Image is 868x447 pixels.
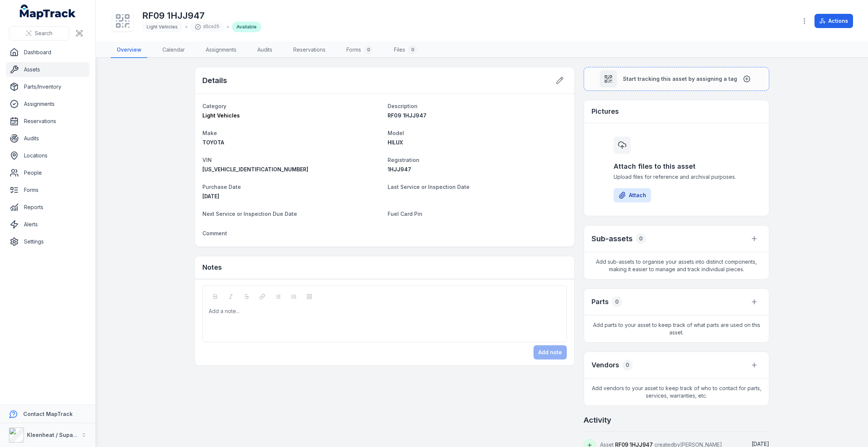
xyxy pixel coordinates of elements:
[20,4,76,19] a: MapTrack
[592,360,619,370] h3: Vendors
[752,441,769,447] span: [DATE]
[202,130,217,136] span: Make
[388,42,423,58] a: Files0
[364,45,373,54] div: 0
[190,22,224,32] div: d5ce25
[6,62,89,77] a: Assets
[636,233,646,244] div: 0
[27,432,83,438] strong: Kleenheat / Supagas
[6,148,89,163] a: Locations
[6,200,89,215] a: Reports
[6,183,89,198] a: Forms
[388,139,403,146] span: HILUX
[202,103,226,109] span: Category
[623,75,737,83] span: Start tracking this asset by assigning a tag
[6,114,89,129] a: Reservations
[202,184,241,190] span: Purchase Date
[202,112,240,119] span: Light Vehicles
[752,441,769,447] time: 23/09/2025, 8:52:42 am
[584,252,769,279] span: Add sub-assets to organise your assets into distinct components, making it easier to manage and t...
[6,217,89,232] a: Alerts
[592,297,609,307] h3: Parts
[6,45,89,60] a: Dashboard
[23,411,73,417] strong: Contact MapTrack
[592,233,633,244] h2: Sub-assets
[6,131,89,146] a: Audits
[614,188,651,202] button: Attach
[584,379,769,405] span: Add vendors to your asset to keep track of who to contact for parts, services, warranties, etc.
[111,42,147,58] a: Overview
[408,45,417,54] div: 0
[388,103,418,109] span: Description
[6,234,89,249] a: Settings
[202,166,308,172] span: [US_VEHICLE_IDENTIFICATION_NUMBER]
[251,42,278,58] a: Audits
[202,211,297,217] span: Next Service or Inspection Due Date
[202,193,219,199] time: 01/06/2021, 12:00:00 am
[147,24,178,30] span: Light Vehicles
[584,67,769,91] button: Start tracking this asset by assigning a tag
[202,262,222,273] h3: Notes
[202,157,212,163] span: VIN
[388,157,419,163] span: Registration
[388,130,404,136] span: Model
[592,106,619,117] h3: Pictures
[35,30,52,37] span: Search
[202,230,227,236] span: Comment
[388,166,411,172] span: 1HJJ947
[156,42,191,58] a: Calendar
[142,10,261,22] h1: RF09 1HJJ947
[287,42,331,58] a: Reservations
[584,315,769,342] span: Add parts to your asset to keep track of what parts are used on this asset.
[622,360,633,370] div: 0
[340,42,379,58] a: Forms0
[6,97,89,111] a: Assignments
[202,75,227,86] h2: Details
[6,165,89,180] a: People
[614,173,739,181] span: Upload files for reference and archival purposes.
[388,184,470,190] span: Last Service or Inspection Date
[584,415,611,425] h2: Activity
[814,14,853,28] button: Actions
[388,112,427,119] span: RF09 1HJJ947
[9,26,69,40] button: Search
[612,297,622,307] div: 0
[232,22,261,32] div: Available
[614,161,739,172] h3: Attach files to this asset
[200,42,242,58] a: Assignments
[388,211,422,217] span: Fuel Card Pin
[6,79,89,94] a: Parts/Inventory
[202,193,219,199] span: [DATE]
[202,139,224,146] span: TOYOTA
